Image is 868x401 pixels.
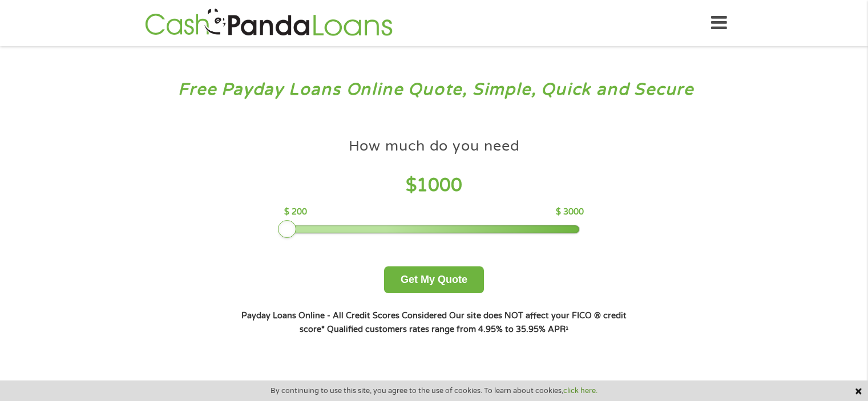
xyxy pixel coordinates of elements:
[349,137,520,156] h4: How much do you need
[300,311,627,334] strong: Our site does NOT affect your FICO ® credit score*
[271,387,597,395] span: By continuing to use this site, you agree to the use of cookies. To learn about cookies,
[563,386,597,395] a: click here.
[284,206,307,218] p: $ 200
[142,7,396,39] img: GetLoanNow Logo
[284,174,584,197] h4: $
[241,311,447,321] strong: Payday Loans Online - All Credit Scores Considered
[384,266,484,293] button: Get My Quote
[556,206,584,218] p: $ 3000
[33,79,835,100] h3: Free Payday Loans Online Quote, Simple, Quick and Secure
[417,175,462,196] span: 1000
[327,325,568,334] strong: Qualified customers rates range from 4.95% to 35.95% APR¹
